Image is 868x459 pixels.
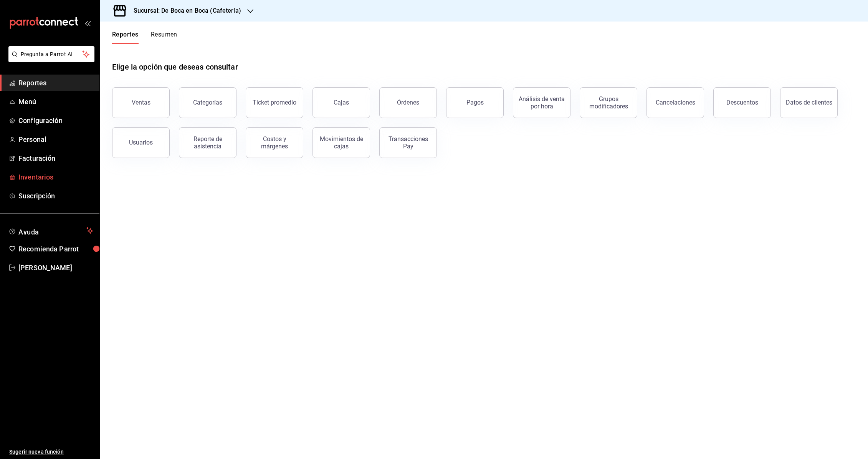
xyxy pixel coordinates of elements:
[780,87,838,118] button: Datos de clientes
[112,61,238,73] h1: Elige la opción que deseas consultar
[18,153,93,163] span: Facturación
[246,127,303,158] button: Costos y márgenes
[18,263,93,273] span: [PERSON_NAME]
[786,99,832,106] div: Datos de clientes
[18,191,93,201] span: Suscripción
[112,31,139,44] button: Reportes
[18,96,93,107] span: Menú
[129,139,153,146] div: Usuarios
[317,135,365,150] div: Movimientos de cajas
[112,127,170,158] button: Usuarios
[112,87,170,118] button: Ventas
[18,134,93,145] span: Personal
[21,50,83,58] span: Pregunta a Parrot AI
[84,20,91,26] button: open_drawer_menu
[312,127,370,158] button: Movimientos de cajas
[466,99,484,106] div: Pagos
[193,99,222,106] div: Categorías
[18,226,83,235] span: Ayuda
[379,87,437,118] button: Órdenes
[253,99,296,106] div: Ticket promedio
[8,46,94,62] button: Pregunta a Parrot AI
[518,95,565,110] div: Análisis de venta por hora
[446,87,504,118] button: Pagos
[9,448,93,456] span: Sugerir nueva función
[251,135,298,150] div: Costos y márgenes
[127,6,241,15] h3: Sucursal: De Boca en Boca (Cafetería)
[580,87,637,118] button: Grupos modificadores
[713,87,771,118] button: Descuentos
[132,99,150,106] div: Ventas
[656,99,695,106] div: Cancelaciones
[5,56,94,64] a: Pregunta a Parrot AI
[179,87,236,118] button: Categorías
[379,127,437,158] button: Transacciones Pay
[184,135,231,150] div: Reporte de asistencia
[585,95,632,110] div: Grupos modificadores
[18,78,93,88] span: Reportes
[18,115,93,126] span: Configuración
[112,31,177,44] div: navigation tabs
[726,99,758,106] div: Descuentos
[397,99,419,106] div: Órdenes
[179,127,236,158] button: Reporte de asistencia
[646,87,704,118] button: Cancelaciones
[246,87,303,118] button: Ticket promedio
[384,135,432,150] div: Transacciones Pay
[18,244,93,254] span: Recomienda Parrot
[334,98,349,107] div: Cajas
[151,31,177,44] button: Resumen
[312,87,370,118] a: Cajas
[18,172,93,182] span: Inventarios
[513,87,570,118] button: Análisis de venta por hora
